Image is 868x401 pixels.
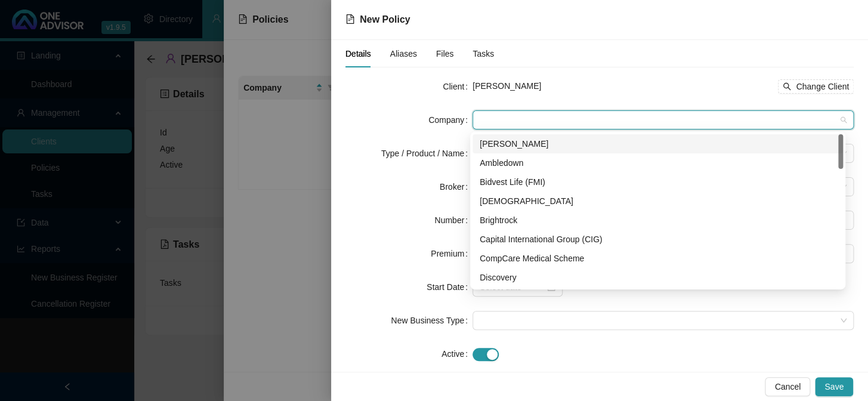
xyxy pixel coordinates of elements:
span: New Policy [360,14,410,24]
div: Allan Gray [472,134,843,153]
span: file-text [345,14,355,24]
label: Company [428,110,472,129]
label: Client [443,77,472,96]
label: Active [441,344,472,363]
div: [PERSON_NAME] [480,137,836,150]
span: Cancel [774,380,801,393]
div: Ambledown [480,156,836,169]
button: Cancel [765,377,810,396]
div: Discovery [472,268,843,287]
label: New Business Type [391,311,472,330]
label: Broker [440,177,472,196]
div: [DEMOGRAPHIC_DATA] [480,195,836,208]
div: Capital International Group (CIG) [472,230,843,249]
div: Bidvest Life (FMI) [472,172,843,192]
label: Start Date [427,277,472,297]
div: Capital International Group (CIG) [480,233,836,246]
div: Brightrock [472,211,843,230]
button: Change Client [778,79,854,94]
div: Bidvest Life (FMI) [480,175,836,189]
div: Discovery [480,271,836,284]
div: Ambledown [472,153,843,172]
span: [PERSON_NAME] [472,81,541,91]
label: Type / Product / Name [381,144,472,163]
span: Files [436,50,454,58]
span: Details [345,50,371,58]
button: Save [815,377,853,396]
label: Number [434,211,472,230]
span: Tasks [473,50,495,58]
div: Bonitas [472,192,843,211]
div: CompCare Medical Scheme [480,252,836,265]
div: Brightrock [480,214,836,227]
span: Aliases [390,50,417,58]
div: CompCare Medical Scheme [472,249,843,268]
span: search [783,82,791,91]
span: Change Client [796,80,849,93]
label: Premium [431,244,472,263]
span: Save [824,380,844,393]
